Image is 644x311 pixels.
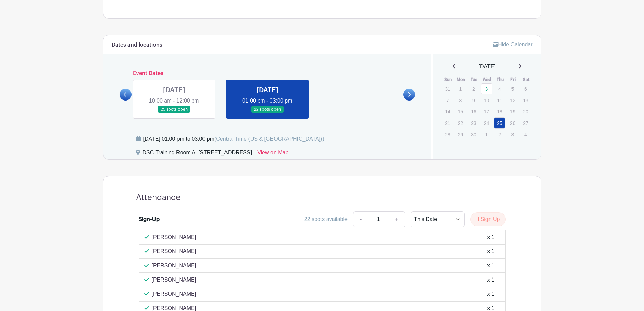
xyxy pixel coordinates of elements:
[442,129,453,140] p: 28
[520,106,531,117] p: 20
[455,129,466,140] p: 29
[132,70,404,77] h6: Event Dates
[468,95,479,106] p: 9
[487,290,494,298] div: x 1
[468,76,481,83] th: Tue
[468,129,479,140] p: 30
[520,95,531,106] p: 13
[481,83,492,94] a: 3
[507,84,518,94] p: 5
[214,136,324,142] span: (Central Time (US & [GEOGRAPHIC_DATA]))
[487,262,494,270] div: x 1
[481,106,492,117] p: 17
[493,42,532,47] a: Hide Calendar
[152,262,196,270] p: [PERSON_NAME]
[442,76,455,83] th: Sun
[442,95,453,106] p: 7
[455,118,466,128] p: 22
[470,212,506,226] button: Sign Up
[481,118,492,128] p: 24
[487,247,494,256] div: x 1
[487,233,494,241] div: x 1
[481,76,494,83] th: Wed
[455,95,466,106] p: 8
[442,106,453,117] p: 14
[152,276,196,284] p: [PERSON_NAME]
[487,276,494,284] div: x 1
[139,215,160,223] div: Sign-Up
[507,95,518,106] p: 12
[442,84,453,94] p: 31
[468,118,479,128] p: 23
[494,76,507,83] th: Thu
[455,76,468,83] th: Mon
[455,106,466,117] p: 15
[152,290,196,298] p: [PERSON_NAME]
[481,95,492,106] p: 10
[479,63,496,71] span: [DATE]
[494,84,505,94] p: 4
[353,211,368,227] a: -
[257,149,288,159] a: View on Map
[304,215,348,223] div: 22 spots available
[494,106,505,117] p: 18
[520,118,531,128] p: 27
[520,84,531,94] p: 6
[152,233,196,241] p: [PERSON_NAME]
[520,76,533,83] th: Sat
[520,129,531,140] p: 4
[136,193,181,202] h4: Attendance
[507,76,520,83] th: Fri
[481,129,492,140] p: 1
[468,106,479,117] p: 16
[494,129,505,140] p: 2
[143,149,252,159] div: DSC Training Room A, [STREET_ADDRESS]
[507,118,518,128] p: 26
[455,84,466,94] p: 1
[152,247,196,256] p: [PERSON_NAME]
[494,117,505,129] a: 25
[507,106,518,117] p: 19
[468,84,479,94] p: 2
[112,42,162,48] h6: Dates and locations
[388,211,405,227] a: +
[494,95,505,106] p: 11
[143,135,324,143] div: [DATE] 01:00 pm to 03:00 pm
[507,129,518,140] p: 3
[442,118,453,128] p: 21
